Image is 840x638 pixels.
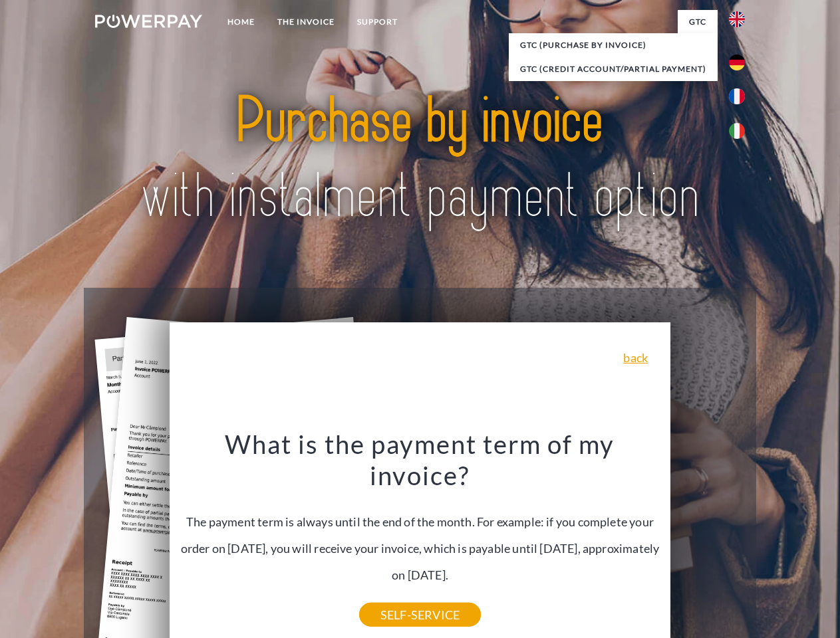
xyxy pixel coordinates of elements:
[216,10,266,34] a: Home
[509,33,718,57] a: GTC (Purchase by invoice)
[178,428,663,615] div: The payment term is always until the end of the month. For example: if you complete your order on...
[729,88,745,104] img: fr
[623,352,648,364] a: back
[95,15,202,28] img: logo-powerpay-white.svg
[346,10,409,34] a: Support
[266,10,346,34] a: THE INVOICE
[729,54,745,70] img: de
[127,64,713,255] img: title-powerpay_en.svg
[729,11,745,27] img: en
[178,428,663,492] h3: What is the payment term of my invoice?
[359,603,481,627] a: SELF-SERVICE
[729,123,745,139] img: it
[678,10,718,34] a: GTC
[509,57,718,81] a: GTC (Credit account/partial payment)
